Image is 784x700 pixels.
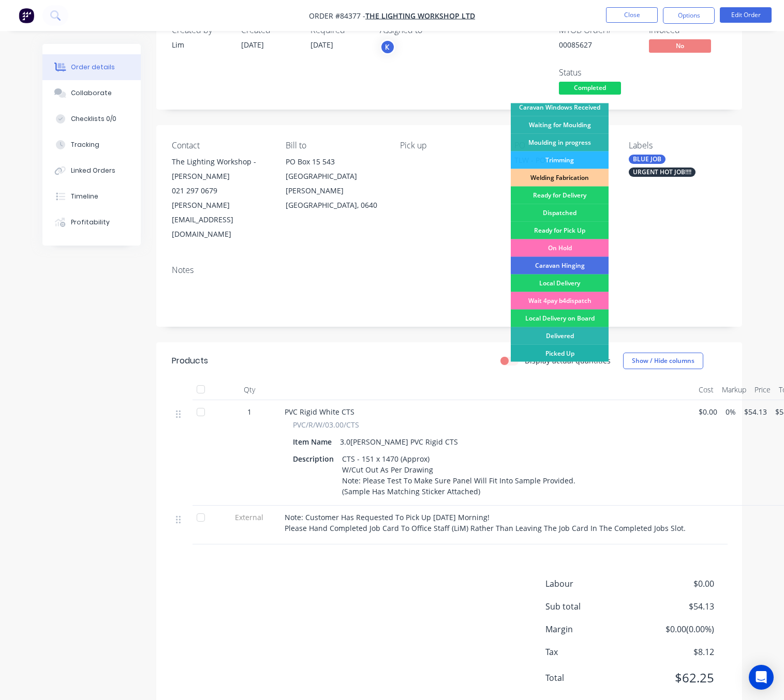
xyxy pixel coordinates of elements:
span: 0% [726,406,736,417]
div: The Lighting Workshop - [PERSON_NAME]021 297 0679[PERSON_NAME][EMAIL_ADDRESS][DOMAIN_NAME] [172,155,270,241]
div: [GEOGRAPHIC_DATA], 0640 [286,198,383,212]
div: Moulding in progress [511,134,609,151]
div: Dispatched [511,204,609,222]
button: Edit Order [720,7,772,23]
span: Tax [545,646,638,658]
span: $0.00 [637,577,714,590]
img: Factory [19,8,34,23]
button: Close [606,7,658,23]
div: Tracking [71,140,99,149]
div: Markup [718,379,750,400]
button: Order details [42,54,141,80]
span: Sub total [545,600,638,613]
div: Created by [172,25,229,35]
div: Delivered [511,327,609,345]
span: Completed [559,82,621,95]
div: Lim [172,39,229,50]
div: Description [293,451,338,466]
button: Completed [559,82,621,97]
span: $8.12 [637,646,714,658]
div: [PERSON_NAME][EMAIL_ADDRESS][DOMAIN_NAME] [172,198,270,241]
span: Margin [545,623,638,635]
button: Timeline [42,184,141,209]
div: Caravan Windows Received [511,99,609,116]
span: $0.00 ( 0.00 %) [637,623,714,635]
div: Status [559,68,637,78]
button: Tracking [42,132,141,158]
span: $54.13 [637,600,714,613]
div: On Hold [511,239,609,257]
span: $54.13 [744,406,767,417]
div: Notes [172,265,727,275]
span: No [649,39,711,52]
div: Invoiced [649,25,727,35]
div: CTS - 151 x 1470 (Approx) W/Cut Out As Per Drawing Note: Please Test To Make Sure Panel Will Fit ... [338,451,580,499]
span: Labour [545,577,638,590]
button: Profitability [42,209,141,235]
div: Price [750,379,775,400]
div: Order details [71,63,115,72]
div: Checklists 0/0 [71,114,116,124]
span: $0.00 [699,406,717,417]
button: Options [663,7,715,24]
div: 021 297 0679 [172,184,270,198]
span: $62.25 [637,668,714,687]
div: The Lighting Workshop - [PERSON_NAME] [172,155,270,184]
span: [DATE] [310,40,333,50]
div: Products [172,355,208,367]
div: Waiting for Moulding [511,116,609,134]
div: Bill to [286,141,383,150]
span: Total [545,672,638,684]
div: 00085627 [559,39,637,50]
div: Trimming [511,151,609,169]
div: Wait 4pay b4dispatch [511,292,609,310]
button: Show / Hide columns [623,353,703,369]
div: Welding Fabrication [511,169,609,187]
div: Profitability [71,218,110,227]
div: Assigned to [380,25,483,35]
div: PO Box 15 543 [GEOGRAPHIC_DATA][PERSON_NAME][GEOGRAPHIC_DATA], 0640 [286,155,383,212]
div: Created [241,25,298,35]
div: Ready for Pick Up [511,222,609,239]
span: 1 [247,406,252,417]
button: Collaborate [42,80,141,106]
div: Collaborate [71,88,112,98]
div: Picked Up [511,345,609,362]
div: PO Box 15 543 [GEOGRAPHIC_DATA][PERSON_NAME] [286,155,383,198]
div: Required [310,25,367,35]
div: Local Delivery [511,275,609,292]
div: URGENT HOT JOB!!!! [629,168,696,177]
div: 3.0[PERSON_NAME] PVC Rigid CTS [336,434,462,449]
span: [DATE] [241,40,264,50]
div: Labels [629,141,727,150]
div: Item Name [293,434,336,449]
span: PVC/R/W/03.00/CTS [293,419,359,430]
button: Linked Orders [42,158,141,184]
div: BLUE JOB [629,155,665,164]
span: Note: Customer Has Requested To Pick Up [DATE] Morning! Please Hand Completed Job Card To Office ... [285,512,686,533]
div: Contact [172,141,270,150]
span: Order #84377 - [309,11,365,21]
a: The Lighting Workshop Ltd [365,11,475,21]
div: Caravan Hinging [511,257,609,275]
div: Cost [694,379,718,400]
div: Timeline [71,192,98,201]
div: Local Delivery on Board [511,310,609,327]
div: Open Intercom Messenger [749,665,774,690]
div: Ready for Delivery [511,187,609,204]
div: Linked Orders [71,166,115,175]
span: PVC Rigid White CTS [285,407,354,417]
span: External [223,512,276,523]
div: Pick up [400,141,498,150]
button: Checklists 0/0 [42,106,141,132]
div: Qty [218,379,280,400]
button: K [380,39,395,55]
div: MYOB Order # [559,25,637,35]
